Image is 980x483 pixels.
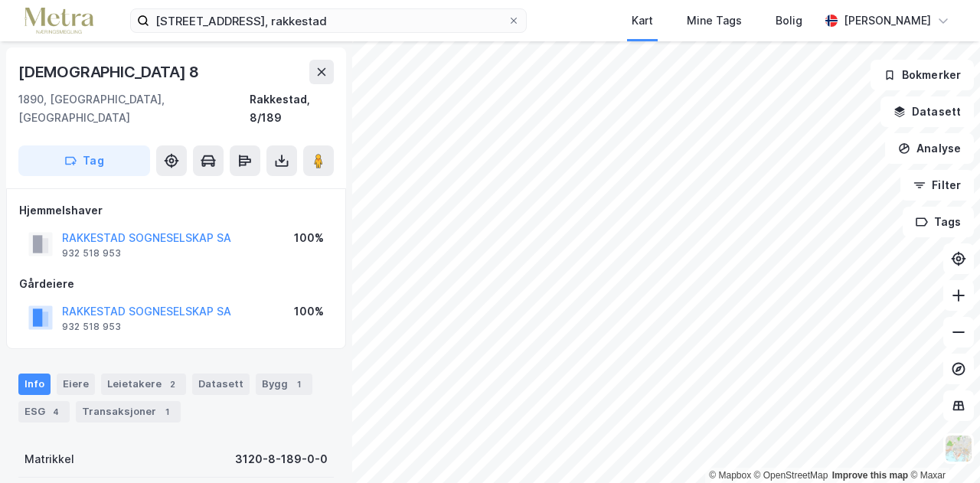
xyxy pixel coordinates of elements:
button: Tag [18,145,150,176]
a: Improve this map [832,470,908,481]
div: Rakkestad, 8/189 [250,90,334,127]
div: Mine Tags [687,11,742,30]
iframe: Chat Widget [903,410,980,483]
div: Eiere [57,374,95,395]
div: 932 518 953 [62,321,121,333]
a: Mapbox [709,470,751,481]
img: metra-logo.256734c3b2bbffee19d4.png [24,8,93,34]
div: Matrikkel [24,450,74,468]
div: Gårdeiere [19,275,333,293]
div: 100% [294,302,324,321]
div: 4 [48,404,64,419]
div: 1 [291,377,306,392]
div: ESG [18,401,70,423]
div: [DEMOGRAPHIC_DATA] 8 [18,60,202,84]
div: 3120-8-189-0-0 [235,450,328,468]
div: 932 518 953 [62,247,121,259]
div: [PERSON_NAME] [844,11,931,30]
div: 1 [159,404,175,419]
a: OpenStreetMap [754,470,828,481]
div: Bygg [256,374,312,395]
div: Hjemmelshaver [19,201,333,220]
div: Kart [632,11,653,30]
button: Analyse [885,133,974,164]
button: Bokmerker [871,60,974,90]
button: Datasett [880,96,974,127]
div: Transaksjoner [76,401,181,423]
input: Søk på adresse, matrikkel, gårdeiere, leietakere eller personer [149,9,508,32]
div: Bolig [776,11,802,30]
div: Leietakere [101,374,186,395]
div: Info [18,374,51,395]
button: Tags [903,207,974,237]
div: 100% [294,229,324,247]
button: Filter [900,170,974,201]
div: Datasett [192,374,250,395]
div: 2 [165,377,180,392]
div: 1890, [GEOGRAPHIC_DATA], [GEOGRAPHIC_DATA] [18,90,250,127]
div: Kontrollprogram for chat [903,410,980,483]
